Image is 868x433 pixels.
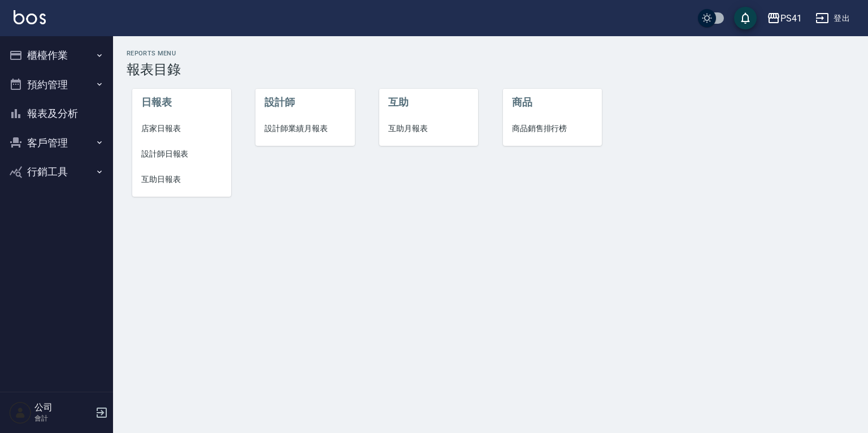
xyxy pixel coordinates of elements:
[5,128,108,158] button: 客戶管理
[132,167,231,192] a: 互助日報表
[780,11,802,25] div: PS41
[5,41,108,70] button: 櫃檯作業
[132,89,231,116] li: 日報表
[141,148,222,160] span: 設計師日報表
[34,402,92,413] h5: 公司
[734,7,757,29] button: save
[127,50,854,57] h2: Reports Menu
[255,116,354,141] a: 設計師業績月報表
[503,116,602,141] a: 商品銷售排行榜
[379,89,478,116] li: 互助
[503,89,602,116] li: 商品
[255,89,354,116] li: 設計師
[132,141,231,167] a: 設計師日報表
[141,174,222,185] span: 互助日報表
[5,157,108,187] button: 行銷工具
[34,413,92,423] p: 會計
[127,62,854,77] h3: 報表目錄
[264,123,345,135] span: 設計師業績月報表
[388,123,469,135] span: 互助月報表
[811,8,854,29] button: 登出
[141,123,222,135] span: 店家日報表
[5,99,108,128] button: 報表及分析
[512,123,593,135] span: 商品銷售排行榜
[14,10,46,24] img: Logo
[762,7,806,30] button: PS41
[132,116,231,141] a: 店家日報表
[9,401,32,424] img: Person
[5,70,108,99] button: 預約管理
[379,116,478,141] a: 互助月報表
